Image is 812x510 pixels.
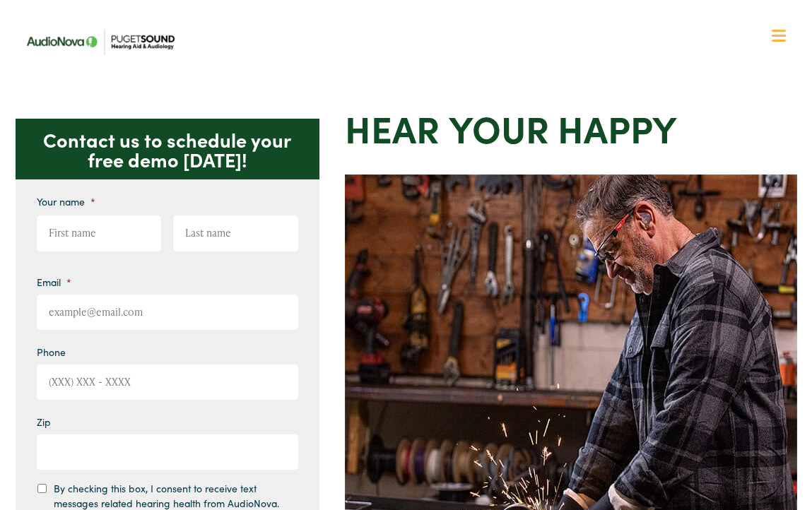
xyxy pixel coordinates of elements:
[345,102,440,153] strong: Hear
[37,275,71,288] label: Email
[27,57,796,100] a: What We Offer
[37,295,298,330] input: example@email.com
[37,195,95,208] label: Your name
[37,215,162,251] input: First name
[37,345,66,358] label: Phone
[173,215,298,251] input: Last name
[449,102,677,153] strong: your Happy
[16,119,319,179] p: Contact us to schedule your free demo [DATE]!
[37,364,298,400] input: (XXX) XXX - XXXX
[37,415,51,428] label: Zip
